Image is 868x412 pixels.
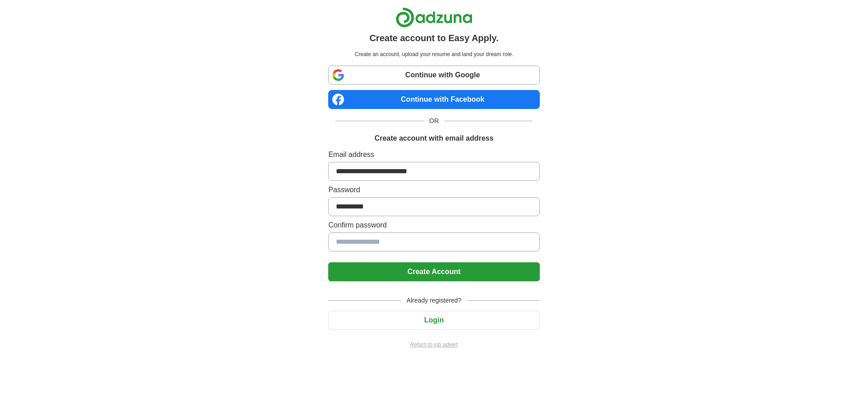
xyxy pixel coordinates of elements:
[330,50,538,58] p: Create an account, upload your resume and land your dream role.
[328,316,539,324] a: Login
[374,133,493,144] h1: Create account with email address
[328,66,539,85] a: Continue with Google
[401,296,467,305] span: Already registered?
[396,7,472,28] img: Adzuna logo
[328,341,539,349] a: Return to job advert
[424,116,444,126] span: OR
[369,31,499,45] h1: Create account to Easy Apply.
[328,90,539,109] a: Continue with Facebook
[328,149,539,160] label: Email address
[328,262,539,281] button: Create Account
[328,220,539,231] label: Confirm password
[328,185,539,195] label: Password
[328,311,539,330] button: Login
